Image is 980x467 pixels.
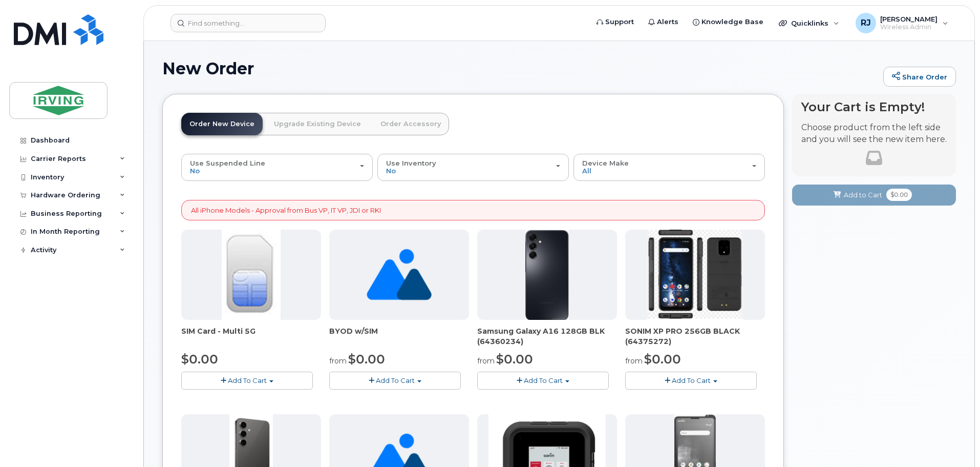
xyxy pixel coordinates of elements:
[372,113,449,135] a: Order Accessory
[524,376,563,384] span: Add To Cart
[190,159,265,167] span: Use Suspended Line
[672,376,711,384] span: Add To Cart
[644,352,681,367] span: $0.00
[329,326,469,347] div: BYOD w/SIM
[386,159,436,167] span: Use Inventory
[222,230,280,320] img: 00D627D4-43E9-49B7-A367-2C99342E128C.jpg
[181,352,218,367] span: $0.00
[477,372,609,390] button: Add To Cart
[625,372,757,390] button: Add To Cart
[477,356,495,366] small: from
[625,326,765,347] div: SONIM XP PRO 256GB BLACK (64375272)
[266,113,369,135] a: Upgrade Existing Device
[377,154,569,180] button: Use Inventory No
[348,352,385,367] span: $0.00
[329,356,347,366] small: from
[367,230,432,320] img: no_image_found-2caef05468ed5679b831cfe6fc140e25e0c280774317ffc20a367ab7fd17291e.png
[525,230,569,320] img: A16_-_JDI.png
[191,206,381,215] p: All iPhone Models - Approval from Bus VP, IT VP, JDI or RKI
[801,100,947,114] h4: Your Cart is Empty!
[190,167,200,175] span: No
[582,159,629,167] span: Device Make
[376,376,415,384] span: Add To Cart
[647,230,743,320] img: SONIM_XP_PRO_-_JDIRVING.png
[883,67,956,87] a: Share Order
[573,154,765,180] button: Device Make All
[181,154,373,180] button: Use Suspended Line No
[625,356,643,366] small: from
[386,167,396,175] span: No
[792,185,956,206] button: Add to Cart $0.00
[228,376,267,384] span: Add To Cart
[162,59,878,77] h1: New Order
[477,326,617,347] div: Samsung Galaxy A16 128GB BLK (64360234)
[582,167,591,175] span: All
[496,352,533,367] span: $0.00
[181,372,313,390] button: Add To Cart
[329,372,461,390] button: Add To Cart
[181,113,263,135] a: Order New Device
[801,122,947,146] p: Choose product from the left side and you will see the new item here.
[844,190,882,200] span: Add to Cart
[181,326,321,347] div: SIM Card - Multi 5G
[886,189,912,201] span: $0.00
